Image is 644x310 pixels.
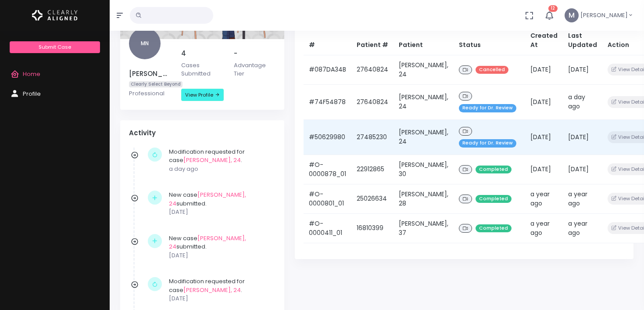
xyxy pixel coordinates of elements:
div: New case submitted. [169,191,271,216]
p: Professional [129,89,171,98]
span: Submit Case [39,43,71,50]
div: Modification requested for case . [169,148,271,173]
span: MN [129,28,161,59]
td: 22912865 [351,155,394,184]
span: Ready for Dr. Review [459,104,516,112]
h4: Activity [129,129,275,137]
p: [DATE] [169,294,271,303]
span: 12 [548,5,558,12]
td: a year ago [525,184,563,213]
span: [PERSON_NAME] [580,11,628,20]
h5: [PERSON_NAME] [129,70,171,78]
td: 27640824 [351,55,394,84]
td: #087DA34B [304,55,351,84]
td: [DATE] [525,55,563,84]
span: Cancelled [476,66,508,74]
td: a year ago [563,213,602,243]
td: a day ago [563,84,602,119]
img: Logo Horizontal [32,6,78,25]
td: [DATE] [563,55,602,84]
p: Cases Submitted [181,61,223,78]
td: [PERSON_NAME], 28 [394,184,454,213]
td: [DATE] [525,84,563,119]
th: Patient # [351,26,394,55]
td: [DATE] [525,155,563,184]
td: [DATE] [563,119,602,155]
td: 16810399 [351,213,394,243]
th: Created At [525,26,563,55]
span: Profile [23,90,41,98]
td: [PERSON_NAME], 24 [394,119,454,155]
div: New case submitted. [169,234,271,260]
th: Status [454,26,525,55]
span: M [565,8,579,22]
a: [PERSON_NAME], 24 [169,234,246,251]
td: [PERSON_NAME], 24 [394,84,454,119]
td: 27485230 [351,119,394,155]
td: #50629980 [304,119,351,155]
span: Clearly Select Beyond [129,81,182,88]
h5: 4 [181,50,223,58]
span: Completed [476,195,512,203]
a: [PERSON_NAME], 24 [169,191,246,208]
td: #O-0000878_01 [304,155,351,184]
th: Last Updated [563,26,602,55]
td: [DATE] [525,119,563,155]
th: Patient [394,26,454,55]
td: #74F54878 [304,84,351,119]
td: 27640824 [351,84,394,119]
span: Completed [476,224,512,233]
td: [DATE] [563,155,602,184]
span: Home [23,70,40,78]
a: View Profile [181,89,224,101]
p: [DATE] [169,251,271,260]
td: a year ago [563,184,602,213]
p: a day ago [169,165,271,173]
a: [PERSON_NAME], 24 [183,156,241,164]
td: [PERSON_NAME], 24 [394,55,454,84]
span: Completed [476,166,512,174]
td: [PERSON_NAME], 30 [394,155,454,184]
td: a year ago [525,213,563,243]
span: Ready for Dr. Review [459,139,516,148]
p: [DATE] [169,208,271,216]
h5: - [234,50,275,58]
td: [PERSON_NAME], 37 [394,213,454,243]
td: #O-0000801_01 [304,184,351,213]
th: # [304,26,351,55]
td: #O-0000411_01 [304,213,351,243]
div: Modification requested for case . [169,277,271,303]
a: [PERSON_NAME], 24 [183,286,241,294]
p: Advantage Tier [234,61,275,78]
a: Submit Case [10,41,100,53]
td: 25026634 [351,184,394,213]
